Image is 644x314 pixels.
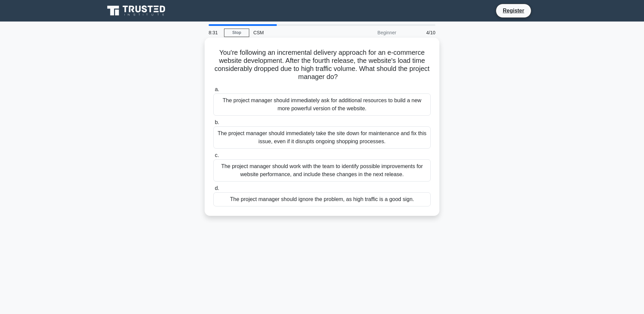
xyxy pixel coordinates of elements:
[205,26,224,39] div: 8:31
[400,26,439,39] div: 4/10
[224,29,249,37] a: Stop
[215,119,219,125] span: b.
[341,26,400,39] div: Beginner
[499,6,528,15] a: Register
[249,26,341,39] div: CSM
[213,192,431,206] div: The project manager should ignore the problem, as high traffic is a good sign.
[213,126,431,149] div: The project manager should immediately take the site down for maintenance and fix this issue, eve...
[215,185,219,191] span: d.
[213,159,431,182] div: The project manager should work with the team to identify possible improvements for website perfo...
[215,86,219,92] span: a.
[213,93,431,116] div: The project manager should immediately ask for additional resources to build a new more powerful ...
[215,152,219,158] span: c.
[213,48,431,81] h5: You're following an incremental delivery approach for an e-commerce website development. After th...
